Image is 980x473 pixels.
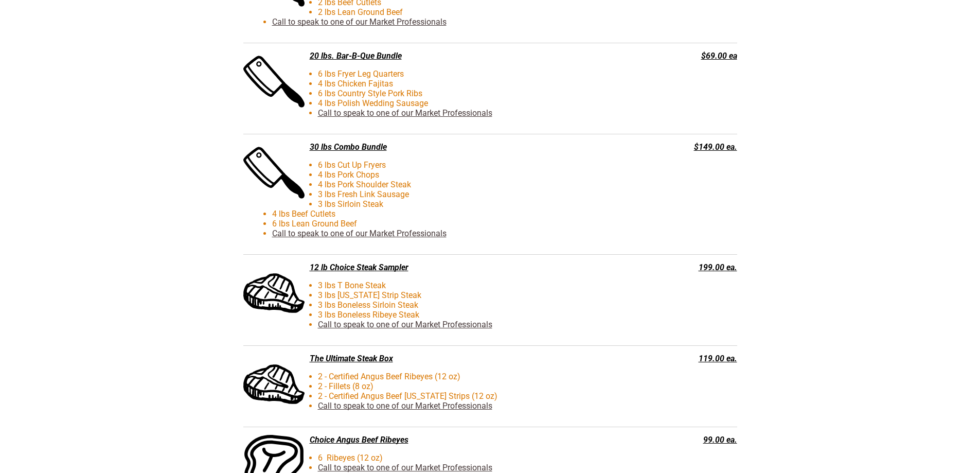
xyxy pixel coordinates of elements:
div: $69.00 ea [638,51,737,61]
div: 119.00 ea. [638,354,737,363]
div: The Ultimate Steak Box [243,354,633,363]
a: Call to speak to one of our Market Professionals [272,229,447,238]
div: 30 lbs Combo Bundle [243,142,633,152]
div: 99.00 ea. [638,435,737,445]
li: 6 lbs Cut Up Fryers [272,160,642,170]
li: 4 lbs Polish Wedding Sausage [272,98,642,108]
li: 4 lbs Beef Cutlets [272,209,642,219]
a: Call to speak to one of our Market Professionals [318,108,492,118]
li: 4 lbs Pork Shoulder Steak [272,180,642,189]
li: 2 - Certified Angus Beef [US_STATE] Strips (12 oz) [272,391,642,401]
li: 6 lbs Lean Ground Beef [272,219,642,229]
li: 4 lbs Chicken Fajitas [272,79,642,89]
a: Call to speak to one of our Market Professionals [318,401,492,411]
li: 2 - Certified Angus Beef Ribeyes (12 oz) [272,372,642,381]
li: 3 lbs T Bone Steak [272,281,642,290]
li: 2 - Fillets (8 oz) [272,381,642,391]
div: 199.00 ea. [638,262,737,272]
li: 3 lbs Sirloin Steak [272,199,642,209]
li: 6 Ribeyes (12 oz) [272,453,642,463]
li: 4 lbs Pork Chops [272,170,642,180]
div: Choice Angus Beef Ribeyes [243,435,633,445]
li: 6 lbs Country Style Pork Ribs [272,89,642,98]
a: Call to speak to one of our Market Professionals [318,320,492,329]
li: 3 lbs Fresh Link Sausage [272,189,642,199]
li: 3 lbs Boneless Ribeye Steak [272,310,642,320]
li: 3 lbs [US_STATE] Strip Steak [272,290,642,300]
a: Call to speak to one of our Market Professionals [272,17,447,27]
div: $149.00 ea. [638,142,737,152]
div: 20 lbs. Bar-B-Que Bundle [243,51,633,61]
div: 12 lb Choice Steak Sampler [243,262,633,272]
li: 6 lbs Fryer Leg Quarters [272,69,642,79]
li: 2 lbs Lean Ground Beef [272,7,642,17]
li: 3 lbs Boneless Sirloin Steak [272,300,642,310]
a: Call to speak to one of our Market Professionals [318,463,492,472]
